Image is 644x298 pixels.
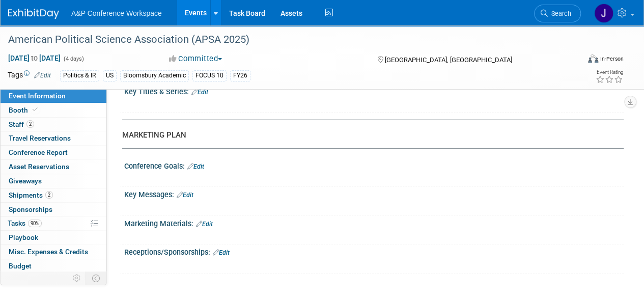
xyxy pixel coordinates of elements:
[71,9,162,17] span: A&P Conference Workspace
[588,55,598,63] img: Format-Inperson.png
[230,70,250,81] div: FY26
[86,272,107,285] td: Toggle Event Tabs
[28,220,42,227] span: 90%
[534,5,581,22] a: Search
[1,131,106,145] a: Travel Reservations
[122,130,616,141] div: MARKETING PLAN
[124,245,624,258] div: Receptions/Sponsorships:
[9,233,38,241] span: Playbook
[9,148,68,156] span: Conference Report
[1,216,106,230] a: Tasks90%
[1,203,106,216] a: Sponsorships
[9,92,66,100] span: Event Information
[9,205,52,213] span: Sponsorships
[9,177,42,185] span: Giveaways
[34,72,51,79] a: Edit
[8,9,59,19] img: ExhibitDay
[196,221,213,228] a: Edit
[8,219,42,227] span: Tasks
[8,53,61,63] span: [DATE] [DATE]
[63,56,84,62] span: (4 days)
[1,118,106,131] a: Staff2
[1,245,106,259] a: Misc. Expenses & Credits
[9,262,32,270] span: Budget
[594,4,613,23] img: Joseph Parry
[1,259,106,273] a: Budget
[187,163,204,170] a: Edit
[60,70,99,81] div: Politics & IR
[9,106,40,114] span: Booth
[1,160,106,174] a: Asset Reservations
[120,70,189,81] div: Bloomsbury Academic
[9,134,71,142] span: Travel Reservations
[384,56,512,64] span: [GEOGRAPHIC_DATA], [GEOGRAPHIC_DATA]
[534,53,624,68] div: Event Format
[124,84,624,97] div: Key Titles & Series:
[33,107,38,113] i: Booth reservation complete
[103,70,117,81] div: US
[548,10,571,17] span: Search
[1,231,106,245] a: Playbook
[124,187,624,200] div: Key Messages:
[124,158,624,172] div: Conference Goals:
[1,103,106,117] a: Booth
[1,188,106,202] a: Shipments2
[9,120,34,128] span: Staff
[124,216,624,229] div: Marketing Materials:
[1,146,106,159] a: Conference Report
[9,191,53,199] span: Shipments
[9,162,69,171] span: Asset Reservations
[192,70,227,81] div: FOCUS 10
[213,249,230,256] a: Edit
[165,53,226,64] button: Committed
[177,192,193,199] a: Edit
[1,174,106,188] a: Giveaways
[596,70,623,75] div: Event Rating
[5,31,571,49] div: American Political Science Association (APSA 2025)
[600,55,624,63] div: In-Person
[191,89,208,96] a: Edit
[1,89,106,103] a: Event Information
[9,248,88,256] span: Misc. Expenses & Credits
[45,191,53,199] span: 2
[8,70,51,82] td: Tags
[30,54,39,62] span: to
[68,272,86,285] td: Personalize Event Tab Strip
[26,120,34,128] span: 2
